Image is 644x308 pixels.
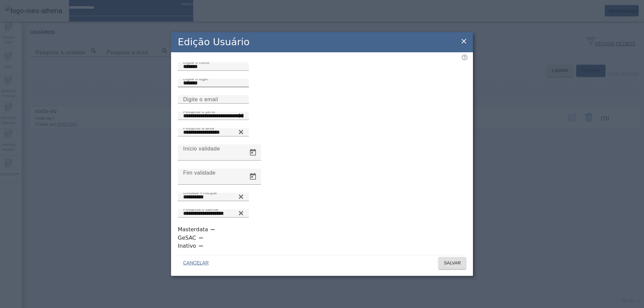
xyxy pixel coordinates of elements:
[178,257,214,269] button: CANCELAR
[245,144,261,161] button: Open calendar
[178,242,198,250] label: Inativo
[183,128,244,136] input: Number
[178,234,198,242] label: GeSAC
[183,76,208,81] mat-label: Digite o login
[183,126,214,130] mat-label: Pesquise a área
[178,35,250,49] h2: Edição Usuário
[183,207,218,211] mat-label: Pesquisa o idioma
[183,170,216,175] mat-label: Fim validade
[178,226,209,234] label: Masterdata
[183,193,244,201] input: Number
[183,190,217,195] mat-label: Unidade Principal
[444,260,461,266] span: SALVAR
[183,209,244,218] input: Number
[183,145,220,151] mat-label: Início validade
[183,260,209,266] span: CANCELAR
[183,109,215,114] mat-label: Pesquise o perfil
[183,60,210,64] mat-label: Digite o nome
[183,96,218,102] mat-label: Digite o email
[183,112,244,120] input: Number
[245,169,261,185] button: Open calendar
[438,257,466,269] button: SALVAR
